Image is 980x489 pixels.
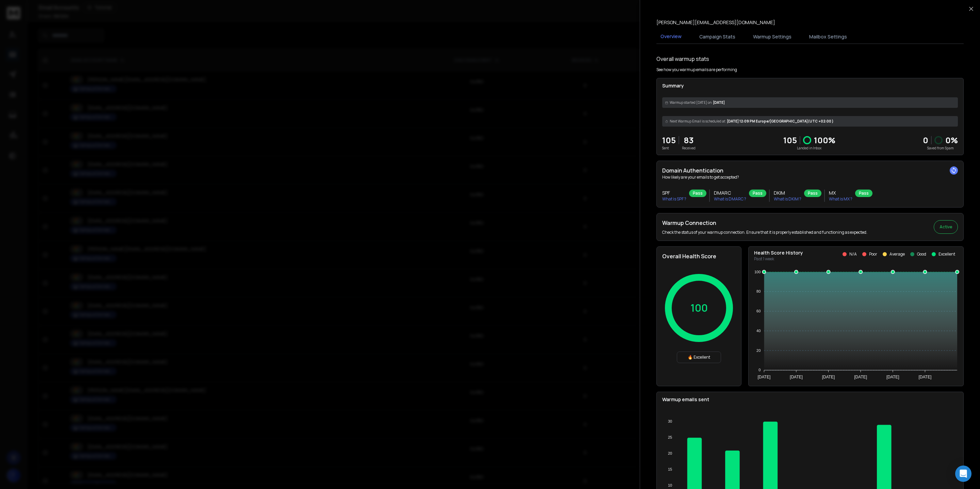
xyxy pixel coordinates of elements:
p: Landed in Inbox [783,146,835,151]
tspan: 0 [758,368,761,372]
h3: DKIM [774,190,801,196]
p: What is MX ? [829,196,852,202]
p: Warmup emails sent [662,396,958,403]
tspan: 60 [756,309,761,313]
div: Pass [855,190,872,197]
h1: Overall warmup stats [656,55,709,63]
p: Good [917,251,926,257]
strong: 0 [923,134,928,146]
div: Pass [804,190,821,197]
tspan: 40 [756,329,761,333]
p: 83 [682,135,696,146]
tspan: [DATE] [757,375,770,379]
div: Pass [749,190,766,197]
p: N/A [849,251,857,257]
p: 105 [662,135,676,146]
div: [DATE] [662,97,958,108]
p: See how you warmup emails are performing [656,67,737,72]
p: Health Score History [754,249,803,256]
div: Pass [689,190,706,197]
p: Sent [662,146,676,151]
tspan: 100 [754,270,761,274]
button: Active [934,220,958,234]
div: Open Intercom Messenger [955,466,971,482]
tspan: 80 [756,289,761,293]
tspan: 20 [756,348,761,353]
h2: Domain Authentication [662,166,958,175]
tspan: [DATE] [886,375,899,379]
p: What is SPF ? [662,196,686,202]
div: 🔥 Excellent [677,352,721,363]
span: Warmup started [DATE] on [670,100,712,105]
h2: Overall Health Score [662,252,736,260]
p: 100 % [814,135,835,146]
tspan: 10 [668,483,672,487]
tspan: 20 [668,451,672,455]
p: Past 1 week [754,256,803,262]
button: Campaign Stats [695,29,739,44]
h2: Warmup Connection [662,219,867,227]
button: Mailbox Settings [805,29,851,44]
p: What is DMARC ? [714,196,746,202]
p: 0 % [945,135,958,146]
p: Saved from Spam [923,146,958,151]
tspan: [DATE] [854,375,867,379]
button: Warmup Settings [749,29,796,44]
p: Summary [662,82,958,89]
p: How likely are your emails to get accepted? [662,175,958,180]
tspan: 25 [668,435,672,439]
p: Poor [869,251,877,257]
p: Check the status of your warmup connection. Ensure that it is properly established and functionin... [662,230,867,235]
tspan: [DATE] [790,375,803,379]
p: Average [889,251,905,257]
div: [DATE] 12:09 PM Europe/[GEOGRAPHIC_DATA] (UTC +02:00 ) [662,116,958,127]
p: 100 [690,302,708,314]
tspan: 30 [668,419,672,423]
span: Next Warmup Email is scheduled at [670,119,725,124]
p: Received [682,146,696,151]
button: Overview [656,29,686,45]
tspan: 15 [668,467,672,471]
p: 105 [783,135,797,146]
p: What is DKIM ? [774,196,801,202]
p: [PERSON_NAME][EMAIL_ADDRESS][DOMAIN_NAME] [656,19,775,26]
p: Excellent [938,251,955,257]
h3: SPF [662,190,686,196]
tspan: [DATE] [919,375,932,379]
tspan: [DATE] [822,375,835,379]
h3: MX [829,190,852,196]
h3: DMARC [714,190,746,196]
